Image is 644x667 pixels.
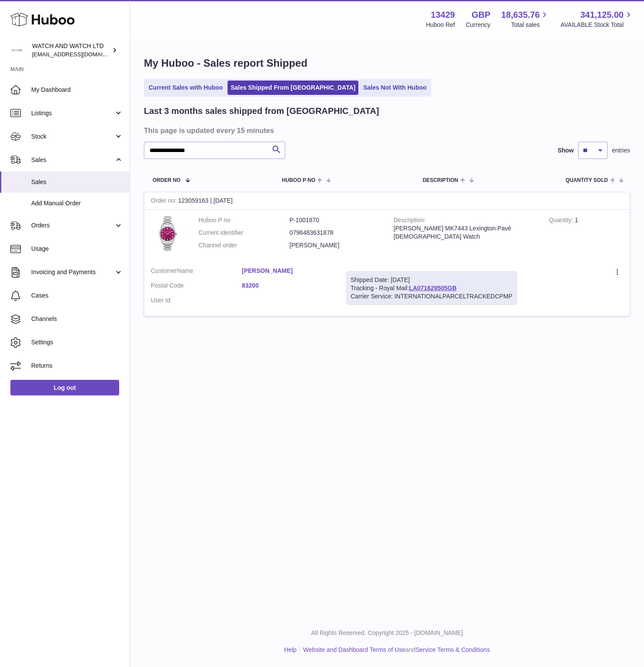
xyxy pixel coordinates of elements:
dt: Name [151,267,242,277]
a: [PERSON_NAME] [242,267,333,275]
a: Current Sales with Huboo [146,81,226,95]
span: 341,125.00 [580,9,624,21]
span: entries [612,146,630,155]
div: Carrier Service: INTERNATIONALPARCELTRACKEDCPMP [351,292,512,301]
span: Returns [31,362,123,370]
dt: User Id [151,296,242,304]
a: Service Terms & Conditions [416,646,490,653]
div: WATCH AND WATCH LTD [32,42,110,58]
dd: P-1001870 [289,216,381,224]
span: Quantity Sold [566,178,608,183]
h3: This page is updated every 15 minutes [144,126,628,135]
div: Shipped Date: [DATE] [351,276,512,284]
a: Sales Not With Huboo [360,81,429,95]
span: Invoicing and Payments [31,268,114,276]
img: baris@watchandwatch.co.uk [10,44,23,57]
div: Tracking - Royal Mail: [346,271,517,305]
div: 123059163 | [DATE] [144,192,630,210]
dt: Channel order [198,241,289,249]
span: Add Manual Order [31,199,123,207]
div: [PERSON_NAME] MK7443 Lexington Pavé [DEMOGRAPHIC_DATA] Watch [394,224,536,241]
a: Log out [10,380,119,395]
span: Cases [31,291,123,300]
span: Usage [31,245,123,253]
span: Sales [31,156,114,164]
dd: 0796483631878 [289,229,381,237]
a: 83200 [242,282,333,290]
td: 1 [542,210,630,260]
span: Huboo P no [282,178,315,183]
p: All Rights Reserved. Copyright 2025 - [DOMAIN_NAME] [137,629,637,637]
h2: Last 3 months sales shipped from [GEOGRAPHIC_DATA] [144,105,379,117]
span: [EMAIL_ADDRESS][DOMAIN_NAME] [32,51,127,58]
span: Channels [31,315,123,323]
dt: Current identifier [198,229,289,237]
a: Help [284,646,297,653]
a: 341,125.00 AVAILABLE Stock Total [560,9,634,29]
div: Currency [466,21,491,29]
strong: GBP [472,9,490,21]
img: 1722366260.jpg [151,216,185,251]
strong: Order no [151,197,178,206]
strong: 13429 [431,9,455,21]
span: 18,635.76 [501,9,540,21]
div: Huboo Ref [426,21,455,29]
span: AVAILABLE Stock Total [560,21,634,29]
span: Total sales [511,21,550,29]
span: Order No [153,178,181,183]
strong: Quantity [549,217,575,226]
a: Website and Dashboard Terms of Use [303,646,405,653]
h1: My Huboo - Sales report Shipped [144,56,630,70]
span: Listings [31,109,114,117]
a: 18,635.76 Total sales [501,9,550,29]
dd: [PERSON_NAME] [289,241,381,249]
span: Customer [151,267,177,274]
span: Settings [31,338,123,346]
span: My Dashboard [31,86,123,94]
span: Orders [31,221,114,230]
span: Description [423,178,458,183]
li: and [300,646,490,654]
span: Stock [31,133,114,141]
dt: Postal Code [151,282,242,292]
strong: Description [394,217,426,226]
span: Sales [31,178,123,186]
a: LA071629505GB [409,285,457,291]
dt: Huboo P no [198,216,289,224]
label: Show [558,146,574,155]
a: Sales Shipped From [GEOGRAPHIC_DATA] [228,81,358,95]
